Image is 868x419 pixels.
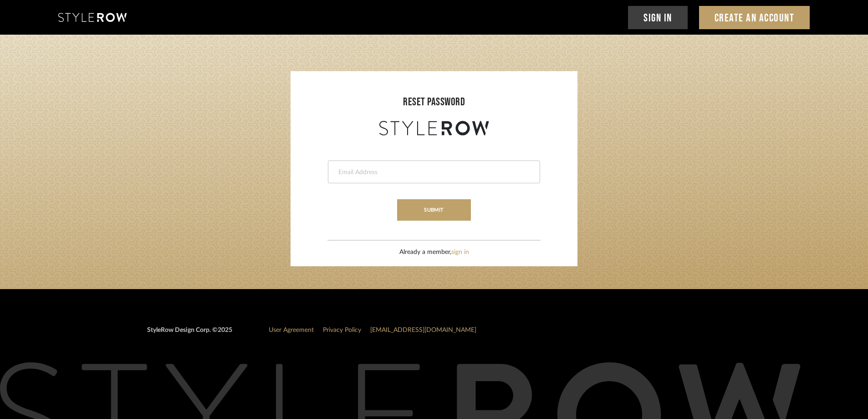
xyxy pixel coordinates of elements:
[628,6,688,29] a: Sign In
[337,168,528,177] input: Email Address
[323,327,361,333] a: Privacy Policy
[147,326,232,342] div: StyleRow Design Corp. ©2025
[397,199,470,221] button: submit
[399,248,469,257] div: Already a member,
[699,6,810,29] a: Create an Account
[451,249,469,255] a: sign in
[370,327,476,333] a: [EMAIL_ADDRESS][DOMAIN_NAME]
[300,94,568,110] div: RESET PASSWORD
[269,327,314,333] a: User Agreement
